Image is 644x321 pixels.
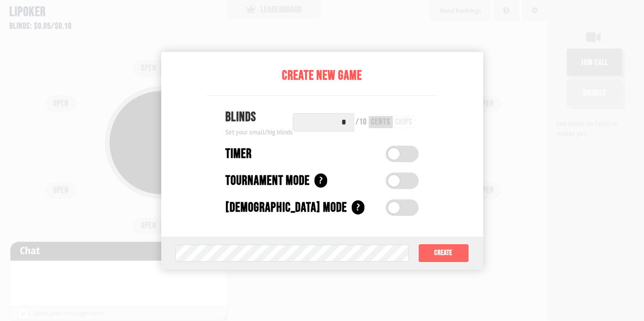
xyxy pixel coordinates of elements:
div: cents [371,118,390,126]
button: Create [418,244,469,263]
div: / 10 [355,118,367,126]
div: ? [352,200,364,214]
div: Tournament Mode [225,171,310,191]
div: Create New Game [206,66,438,86]
div: Blinds [225,107,293,127]
div: Set your small/big blinds [225,127,293,137]
div: ? [314,173,327,188]
div: chips [395,118,413,126]
div: Timer [225,144,252,164]
div: [DEMOGRAPHIC_DATA] Mode [225,198,347,218]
